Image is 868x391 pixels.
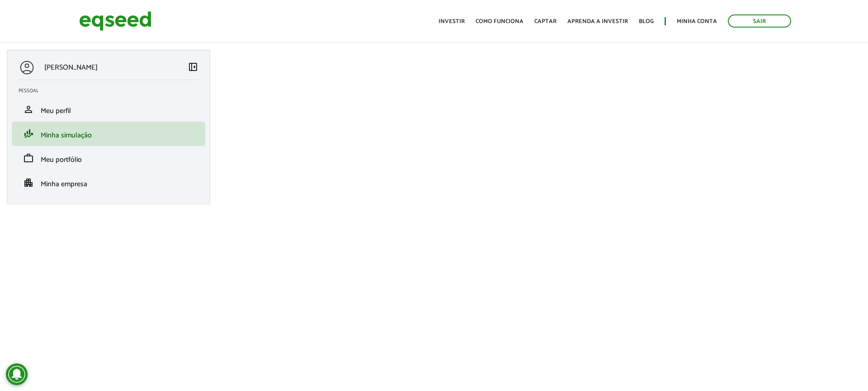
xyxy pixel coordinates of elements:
[41,154,82,166] span: Meu portfólio
[23,104,34,115] span: person
[41,105,71,117] span: Meu perfil
[19,153,198,164] a: workMeu portfólio
[188,61,198,72] span: left_panel_close
[12,170,205,195] li: Minha empresa
[41,178,87,190] span: Minha empresa
[439,19,465,24] a: Investir
[19,128,198,139] a: finance_modeMinha simulação
[19,104,198,115] a: personMeu perfil
[728,14,791,28] a: Sair
[476,19,524,24] a: Como funciona
[567,19,628,24] a: Aprenda a investir
[677,19,717,24] a: Minha conta
[188,61,198,74] a: Colapsar menu
[23,153,34,164] span: work
[534,19,557,24] a: Captar
[23,128,34,139] span: finance_mode
[12,122,205,146] li: Minha simulação
[23,177,34,188] span: apartment
[12,97,205,122] li: Meu perfil
[639,19,654,24] a: Blog
[19,88,205,94] h2: Pessoal
[79,9,151,33] img: EqSeed
[41,129,92,141] span: Minha simulação
[19,177,198,188] a: apartmentMinha empresa
[44,63,98,72] p: [PERSON_NAME]
[12,146,205,170] li: Meu portfólio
